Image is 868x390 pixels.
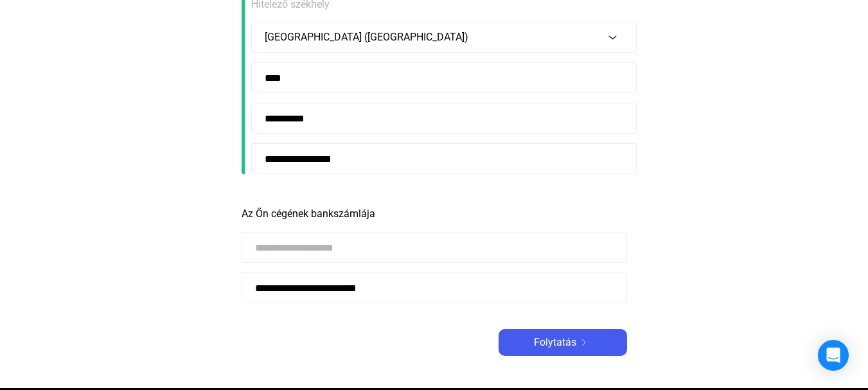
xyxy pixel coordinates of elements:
font: [GEOGRAPHIC_DATA] ([GEOGRAPHIC_DATA]) [265,31,468,43]
button: [GEOGRAPHIC_DATA] ([GEOGRAPHIC_DATA]) [251,22,637,53]
button: Folytatásjobbra nyíl-fehér [499,329,627,356]
img: jobbra nyíl-fehér [576,339,592,346]
font: Az Ön cégének bankszámlája [242,208,375,220]
font: Folytatás [534,336,576,348]
div: Intercom Messenger megnyitása [818,340,849,371]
